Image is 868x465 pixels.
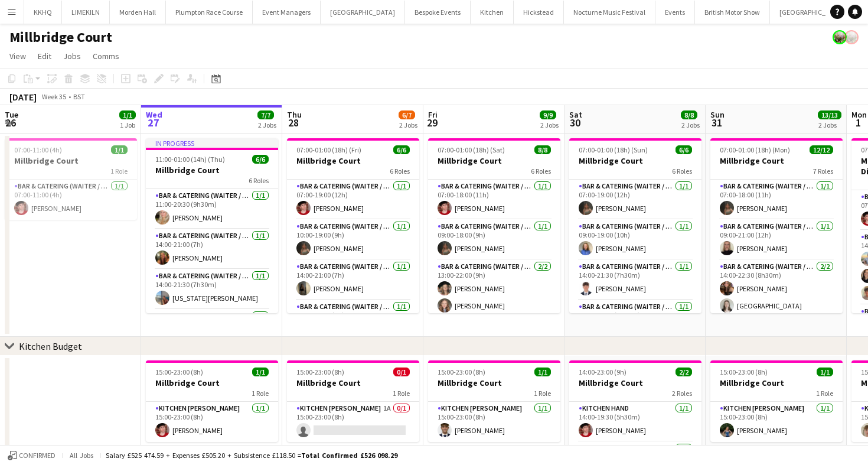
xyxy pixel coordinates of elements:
[816,389,833,398] span: 1 Role
[676,145,692,154] span: 6/6
[710,138,843,313] app-job-card: 07:00-01:00 (18h) (Mon)12/12Millbridge Court7 RolesBar & Catering (Waiter / waitress)1/107:00-18:...
[287,138,419,313] app-job-card: 07:00-01:00 (18h) (Fri)6/6Millbridge Court6 RolesBar & Catering (Waiter / waitress)1/107:00-19:00...
[393,145,410,154] span: 6/6
[540,121,559,129] div: 2 Jobs
[393,389,410,398] span: 1 Role
[146,269,278,310] app-card-role: Bar & Catering (Waiter / waitress)1/114:00-21:30 (7h30m)[US_STATE][PERSON_NAME]
[5,155,137,166] h3: Millbridge Court
[155,368,203,376] span: 15:00-23:00 (8h)
[287,220,419,260] app-card-role: Bar & Catering (Waiter / waitress)1/110:00-19:00 (9h)[PERSON_NAME]
[252,389,269,398] span: 1 Role
[569,180,701,220] app-card-role: Bar & Catering (Waiter / waitress)1/107:00-19:00 (12h)[PERSON_NAME]
[93,51,119,61] span: Comms
[301,451,397,460] span: Total Confirmed £526 098.29
[33,48,56,64] a: Edit
[5,180,137,220] app-card-role: Bar & Catering (Waiter / waitress)1/107:00-11:00 (4h)[PERSON_NAME]
[720,368,768,376] span: 15:00-23:00 (8h)
[144,116,162,129] span: 27
[428,180,560,220] app-card-role: Bar & Catering (Waiter / waitress)1/107:00-18:00 (11h)[PERSON_NAME]
[5,48,31,64] a: View
[833,30,847,44] app-user-avatar: Staffing Manager
[676,368,692,376] span: 2/2
[252,155,269,164] span: 6/6
[709,116,725,129] span: 31
[710,109,725,120] span: Sun
[428,260,560,317] app-card-role: Bar & Catering (Waiter / waitress)2/213:00-22:00 (9h)[PERSON_NAME][PERSON_NAME]
[720,145,790,154] span: 07:00-01:00 (18h) (Mon)
[569,138,701,313] app-job-card: 07:00-01:00 (18h) (Sun)6/6Millbridge Court6 RolesBar & Catering (Waiter / waitress)1/107:00-19:00...
[110,167,128,175] span: 1 Role
[110,1,166,24] button: Morden Hall
[67,451,96,460] span: All jobs
[63,51,81,61] span: Jobs
[531,167,551,175] span: 6 Roles
[253,1,321,24] button: Event Managers
[579,145,648,154] span: 07:00-01:00 (18h) (Sun)
[146,310,278,350] app-card-role: Bar & Catering (Waiter / waitress)1/1
[770,1,854,24] button: [GEOGRAPHIC_DATA]
[569,220,701,260] app-card-role: Bar & Catering (Waiter / waitress)1/109:00-19:00 (10h)[PERSON_NAME]
[695,1,770,24] button: British Motor Show
[287,300,419,340] app-card-role: Bar & Catering (Waiter / waitress)1/114:00-22:00 (8h)
[9,28,112,46] h1: Millbridge Court
[24,1,62,24] button: KKHQ
[3,116,18,129] span: 26
[106,451,397,460] div: Salary £525 474.59 + Expenses £505.20 + Subsistence £118.50 =
[567,116,582,129] span: 30
[569,300,701,340] app-card-role: Bar & Catering (Waiter / waitress)1/114:00-22:30 (8h30m)
[287,360,419,442] div: 15:00-23:00 (8h)0/1Millbridge Court1 RoleKitchen [PERSON_NAME]1A0/115:00-23:00 (8h)
[146,189,278,229] app-card-role: Bar & Catering (Waiter / waitress)1/111:00-20:30 (9h30m)[PERSON_NAME]
[710,360,843,442] app-job-card: 15:00-23:00 (8h)1/1Millbridge Court1 RoleKitchen [PERSON_NAME]1/115:00-23:00 (8h)[PERSON_NAME]
[296,368,344,376] span: 15:00-23:00 (8h)
[146,360,278,442] app-job-card: 15:00-23:00 (8h)1/1Millbridge Court1 RoleKitchen [PERSON_NAME]1/115:00-23:00 (8h)[PERSON_NAME]
[428,155,560,166] h3: Millbridge Court
[681,121,700,129] div: 2 Jobs
[19,340,82,352] div: Kitchen Budget
[428,360,560,442] div: 15:00-23:00 (8h)1/1Millbridge Court1 RoleKitchen [PERSON_NAME]1/115:00-23:00 (8h)[PERSON_NAME]
[438,145,505,154] span: 07:00-01:00 (18h) (Sat)
[579,368,626,376] span: 14:00-23:00 (9h)
[438,368,485,376] span: 15:00-23:00 (8h)
[146,138,278,313] app-job-card: In progress11:00-01:00 (14h) (Thu)6/6Millbridge Court6 RolesBar & Catering (Waiter / waitress)1/1...
[88,48,124,64] a: Comms
[710,402,843,442] app-card-role: Kitchen [PERSON_NAME]1/115:00-23:00 (8h)[PERSON_NAME]
[287,109,302,120] span: Thu
[287,378,419,388] h3: Millbridge Court
[471,1,514,24] button: Kitchen
[514,1,564,24] button: Hickstead
[390,167,410,175] span: 6 Roles
[146,138,278,148] div: In progress
[851,109,867,120] span: Mon
[296,145,361,154] span: 07:00-01:00 (18h) (Fri)
[569,109,582,120] span: Sat
[710,155,843,166] h3: Millbridge Court
[5,138,137,220] app-job-card: 07:00-11:00 (4h)1/1Millbridge Court1 RoleBar & Catering (Waiter / waitress)1/107:00-11:00 (4h)[PE...
[287,155,419,166] h3: Millbridge Court
[393,368,410,376] span: 0/1
[39,92,68,101] span: Week 35
[655,1,695,24] button: Events
[569,260,701,300] app-card-role: Bar & Catering (Waiter / waitress)1/114:00-21:30 (7h30m)[PERSON_NAME]
[818,110,841,119] span: 13/13
[249,176,269,185] span: 6 Roles
[850,116,867,129] span: 1
[569,155,701,166] h3: Millbridge Court
[428,220,560,260] app-card-role: Bar & Catering (Waiter / waitress)1/109:00-18:00 (9h)[PERSON_NAME]
[285,116,302,129] span: 28
[62,1,110,24] button: LIMEKILN
[258,121,276,129] div: 2 Jobs
[146,229,278,269] app-card-role: Bar & Catering (Waiter / waitress)1/114:00-21:00 (7h)[PERSON_NAME]
[111,145,128,154] span: 1/1
[146,402,278,442] app-card-role: Kitchen [PERSON_NAME]1/115:00-23:00 (8h)[PERSON_NAME]
[710,378,843,388] h3: Millbridge Court
[672,389,692,398] span: 2 Roles
[38,51,51,61] span: Edit
[817,368,833,376] span: 1/1
[672,167,692,175] span: 6 Roles
[710,180,843,220] app-card-role: Bar & Catering (Waiter / waitress)1/107:00-18:00 (11h)[PERSON_NAME]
